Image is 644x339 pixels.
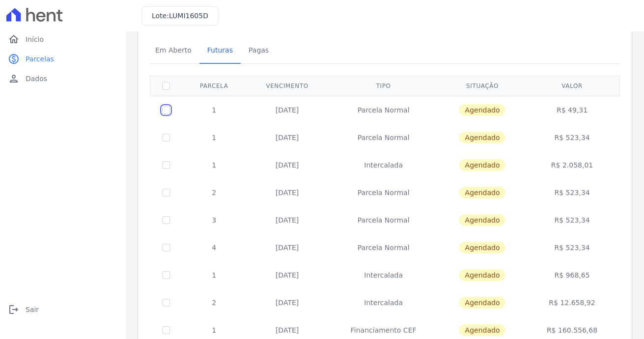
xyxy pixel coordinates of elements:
[182,124,246,151] td: 1
[149,40,197,60] span: Em Aberto
[459,104,506,116] span: Agendado
[199,38,241,64] a: Futuras
[8,33,20,45] i: home
[459,324,506,336] span: Agendado
[526,179,618,206] td: R$ 523,34
[152,11,208,21] h3: Lote:
[182,206,246,234] td: 3
[26,74,47,84] span: Dados
[26,54,54,64] span: Parcelas
[328,96,439,124] td: Parcela Normal
[169,12,208,20] span: LUMI1605D
[526,289,618,316] td: R$ 12.658,92
[459,159,506,171] span: Agendado
[526,124,618,151] td: R$ 523,34
[246,151,328,179] td: [DATE]
[328,124,439,151] td: Parcela Normal
[526,151,618,179] td: R$ 2.058,01
[459,132,506,143] span: Agendado
[4,300,122,319] a: logoutSair
[182,261,246,289] td: 1
[182,76,246,96] th: Parcela
[459,297,506,309] span: Agendado
[246,261,328,289] td: [DATE]
[328,179,439,206] td: Parcela Normal
[8,73,20,85] i: person
[182,179,246,206] td: 2
[243,40,275,60] span: Pagas
[246,179,328,206] td: [DATE]
[182,234,246,261] td: 4
[526,234,618,261] td: R$ 523,34
[182,289,246,316] td: 2
[328,151,439,179] td: Intercalada
[459,214,506,226] span: Agendado
[246,76,328,96] th: Vencimento
[26,34,44,44] span: Início
[241,38,277,64] a: Pagas
[246,234,328,261] td: [DATE]
[8,304,20,315] i: logout
[328,234,439,261] td: Parcela Normal
[328,76,439,96] th: Tipo
[4,49,122,69] a: paidParcelas
[246,96,328,124] td: [DATE]
[182,151,246,179] td: 1
[8,53,20,65] i: paid
[459,187,506,198] span: Agendado
[459,269,506,281] span: Agendado
[26,305,39,314] span: Sair
[201,40,239,60] span: Futuras
[439,76,526,96] th: Situação
[4,69,122,88] a: personDados
[246,124,328,151] td: [DATE]
[459,242,506,254] span: Agendado
[147,38,199,64] a: Em Aberto
[526,261,618,289] td: R$ 968,65
[328,206,439,234] td: Parcela Normal
[328,289,439,316] td: Intercalada
[4,29,122,49] a: homeInício
[526,96,618,124] td: R$ 49,31
[182,96,246,124] td: 1
[246,206,328,234] td: [DATE]
[328,261,439,289] td: Intercalada
[526,206,618,234] td: R$ 523,34
[246,289,328,316] td: [DATE]
[526,76,618,96] th: Valor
